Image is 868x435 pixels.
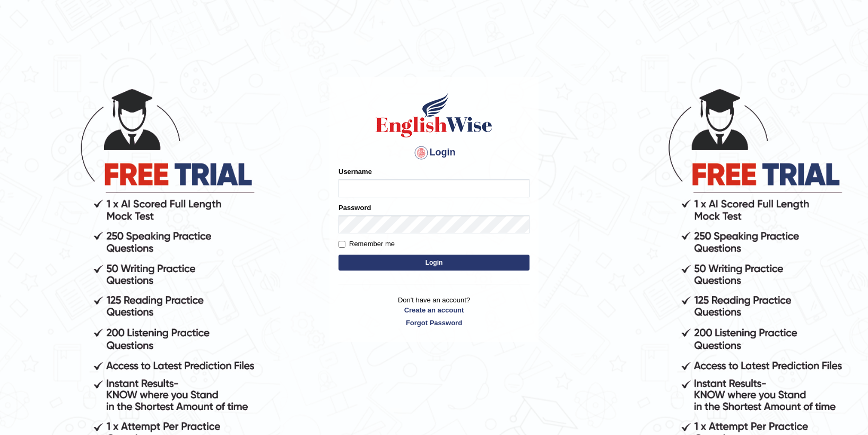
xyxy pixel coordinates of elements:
[338,295,530,328] p: Don't have an account?
[338,241,345,248] input: Remember me
[338,305,530,315] a: Create an account
[338,167,372,177] label: Username
[338,239,395,249] label: Remember me
[338,144,530,161] h4: Login
[338,318,530,328] a: Forgot Password
[338,255,530,271] button: Login
[338,203,371,213] label: Password
[374,91,494,139] img: Logo of English Wise sign in for intelligent practice with AI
